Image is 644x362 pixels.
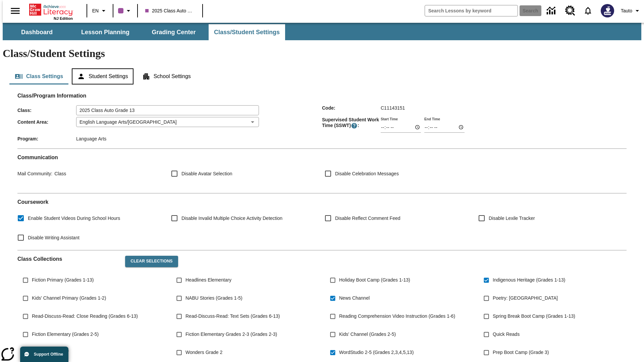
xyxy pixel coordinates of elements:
button: School Settings [137,68,196,84]
h1: Class/Student Settings [3,47,641,60]
input: Class [76,105,259,115]
span: Prep Boot Camp (Grade 3) [493,349,549,356]
span: EN [92,7,99,14]
span: NABU Stories (Grades 1-5) [185,295,243,302]
span: Grading Center [152,28,196,36]
span: Lesson Planning [81,28,129,36]
span: Code : [322,105,381,111]
a: Data Center [543,2,561,20]
a: Home [29,3,73,16]
span: Headlines Elementary [185,277,231,284]
span: Class [52,171,66,176]
a: Notifications [579,2,597,19]
h2: Class Collections [17,256,120,262]
div: English Language Arts/[GEOGRAPHIC_DATA] [76,117,259,127]
button: Language: EN, Select a language [89,5,111,17]
div: Class/Program Information [17,99,627,143]
span: C11143151 [381,105,405,111]
span: Reading Comprehension Video Instruction (Grades 1-6) [339,313,455,320]
span: Tauto [621,7,632,14]
span: Quick Reads [493,331,520,338]
span: Indigenous Heritage (Grades 1-13) [493,277,565,284]
span: Language Arts [76,136,106,141]
label: End Time [424,116,440,121]
span: News Channel [339,295,370,302]
h2: Communication [17,154,627,161]
h2: Class/Program Information [17,93,627,99]
h2: Course work [17,199,627,205]
span: Spring Break Boot Camp (Grades 1-13) [493,313,575,320]
span: Fiction Elementary Grades 2-3 (Grades 2-3) [185,331,277,338]
span: Program : [17,136,76,141]
span: 2025 Class Auto Grade 13 [145,7,195,14]
a: Resource Center, Will open in new tab [561,2,579,20]
button: Profile/Settings [618,5,644,17]
span: Wonders Grade 2 [185,349,222,356]
button: Select a new avatar [597,2,618,19]
button: Clear Selections [125,256,178,267]
div: Class/Student Settings [9,68,635,84]
span: Poetry: [GEOGRAPHIC_DATA] [493,295,558,302]
span: Fiction Primary (Grades 1-13) [32,277,94,284]
button: Open side menu [5,1,25,21]
span: Content Area : [17,119,76,125]
span: Kids' Channel (Grades 2-5) [339,331,396,338]
span: Class/Student Settings [214,28,280,36]
button: Dashboard [3,24,70,40]
span: Disable Reflect Comment Feed [335,215,400,222]
div: Coursework [17,199,627,245]
div: SubNavbar [3,23,641,40]
span: Kids' Channel Primary (Grades 1-2) [32,295,106,302]
button: Class color is purple. Change class color [115,5,135,17]
button: Lesson Planning [72,24,139,40]
span: Mail Community : [17,171,52,176]
button: Supervised Student Work Time is the timeframe when students can take LevelSet and when lessons ar... [351,122,358,129]
div: Communication [17,154,627,188]
span: Disable Writing Assistant [28,234,79,241]
span: NJ Edition [54,16,73,20]
span: WordStudio 2-5 (Grades 2,3,4,5,13) [339,349,414,356]
button: Student Settings [72,68,133,84]
input: search field [425,5,518,16]
span: Holiday Boot Camp (Grades 1-13) [339,277,410,284]
div: Home [29,2,73,20]
span: Disable Invalid Multiple Choice Activity Detection [181,215,282,222]
div: SubNavbar [3,24,286,40]
span: Class : [17,108,76,113]
span: Disable Celebration Messages [335,170,399,177]
span: Dashboard [21,28,53,36]
img: Avatar [601,4,614,17]
span: Support Offline [34,352,63,357]
button: Class/Student Settings [209,24,285,40]
button: Support Offline [20,347,68,362]
span: Test course 10/17 [32,349,69,356]
button: Class Settings [9,68,68,84]
span: Disable Lexile Tracker [489,215,535,222]
span: Read-Discuss-Read: Text Sets (Grades 6-13) [185,313,280,320]
span: Disable Avatar Selection [181,170,232,177]
span: Fiction Elementary (Grades 2-5) [32,331,99,338]
span: Read-Discuss-Read: Close Reading (Grades 6-13) [32,313,138,320]
span: Supervised Student Work Time (SSWT) : [322,117,381,129]
button: Grading Center [140,24,207,40]
label: Start Time [381,116,398,121]
span: Enable Student Videos During School Hours [28,215,120,222]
